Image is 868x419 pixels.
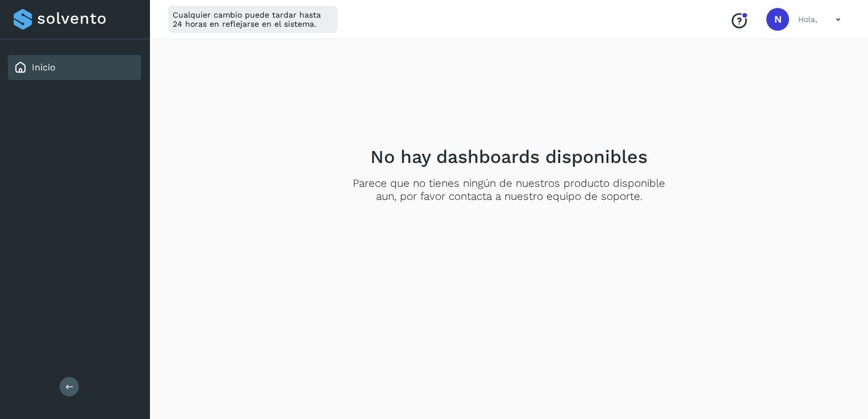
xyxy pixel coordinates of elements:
h2: No hay dashboards disponibles [370,146,648,167]
p: Parece que no tienes ningún de nuestros producto disponible aun, por favor contacta a nuestro equ... [347,177,671,203]
div: Inicio [8,55,141,80]
p: Hola, [798,15,817,24]
a: Inicio [32,62,56,73]
div: Cualquier cambio puede tardar hasta 24 horas en reflejarse en el sistema. [168,6,337,33]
